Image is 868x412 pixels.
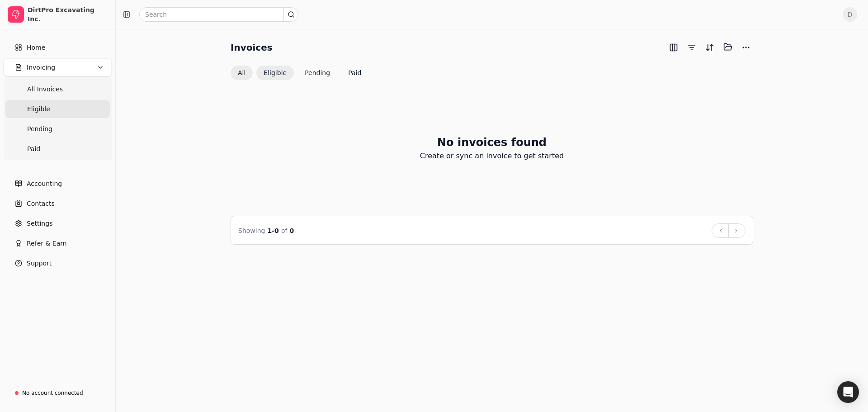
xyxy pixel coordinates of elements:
[4,175,112,193] a: Accounting
[5,140,110,158] a: Paid
[739,40,753,55] button: More
[27,124,52,134] span: Pending
[27,239,67,248] span: Refer & Earn
[420,151,564,161] p: Create or sync an invoice to get started
[5,80,110,98] a: All Invoices
[4,58,112,76] button: Invoicing
[231,66,253,80] button: All
[27,85,63,94] span: All Invoices
[281,227,288,234] span: of
[22,389,83,397] div: No account connected
[4,194,112,213] a: Contacts
[27,63,55,72] span: Invoicing
[703,40,717,55] button: Sort
[341,66,368,80] button: Paid
[843,7,857,22] button: D
[721,40,735,54] button: Batch (0)
[28,5,108,24] div: DirtPro Excavating Inc.
[231,66,368,80] div: Invoice filter options
[231,40,273,55] h2: Invoices
[437,134,547,151] h2: No invoices found
[837,381,859,403] div: Open Intercom Messenger
[139,7,298,22] input: Search
[290,227,294,234] span: 0
[4,234,112,252] button: Refer & Earn
[27,199,55,208] span: Contacts
[5,100,110,118] a: Eligible
[4,385,112,401] a: No account connected
[297,66,337,80] button: Pending
[27,219,52,228] span: Settings
[256,66,294,80] button: Eligible
[268,227,279,234] span: 1 - 0
[27,179,62,189] span: Accounting
[238,227,265,234] span: Showing
[27,259,52,268] span: Support
[4,214,112,232] a: Settings
[27,144,40,154] span: Paid
[4,254,112,272] button: Support
[4,38,112,57] a: Home
[5,120,110,138] a: Pending
[27,43,45,52] span: Home
[27,104,50,114] span: Eligible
